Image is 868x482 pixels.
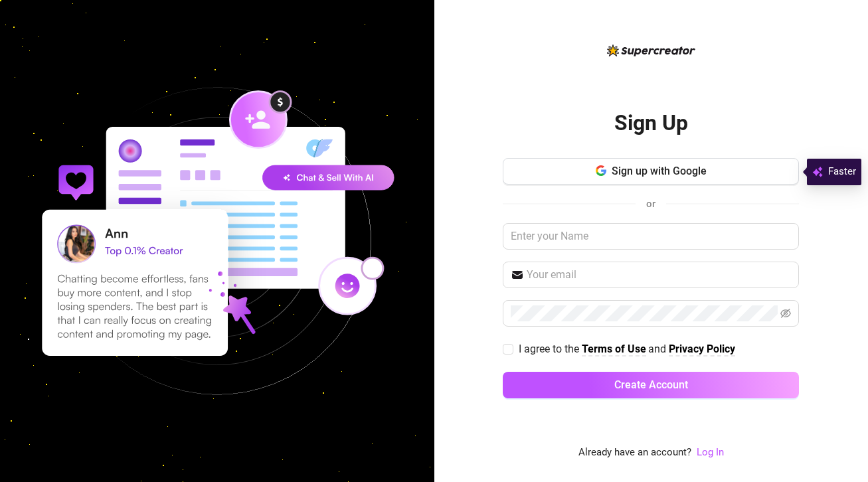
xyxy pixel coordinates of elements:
span: Create Account [614,378,688,391]
button: Create Account [503,372,799,398]
span: or [646,198,655,210]
img: svg%3e [812,164,823,180]
span: Sign up with Google [612,165,707,177]
a: Privacy Policy [669,343,735,357]
span: I agree to the [519,343,582,355]
input: Enter your Name [503,223,799,250]
button: Sign up with Google [503,158,799,185]
a: Log In [697,446,724,458]
span: eye-invisible [780,308,791,319]
span: Faster [828,164,856,180]
img: logo-BBDzfeDw.svg [607,44,695,56]
input: Your email [527,267,791,283]
a: Terms of Use [582,343,646,357]
h2: Sign Up [614,110,688,137]
strong: Terms of Use [582,343,646,355]
a: Log In [697,445,724,461]
span: Already have an account? [578,445,691,461]
span: and [648,343,669,355]
strong: Privacy Policy [669,343,735,355]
